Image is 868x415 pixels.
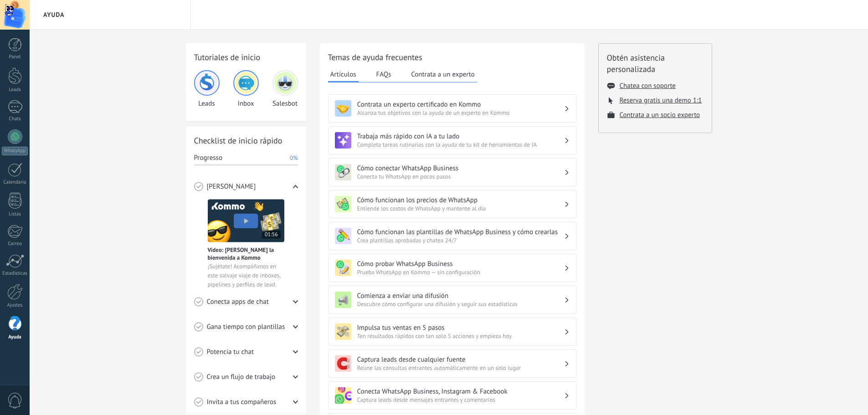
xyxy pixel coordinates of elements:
h3: Conecta WhatsApp Business, Instagram & Facebook [357,387,564,396]
span: Progresso [194,154,222,163]
h2: Checklist de inicio rápido [194,135,298,146]
div: Ajustes [2,302,28,308]
span: Gana tiempo con plantillas [207,323,285,332]
div: Inbox [233,70,259,108]
div: Calendario [2,179,28,185]
span: Descubre cómo configurar una difusión y seguir sus estadísticas [357,300,564,308]
h3: Contrata un experto certificado en Kommo [357,100,564,109]
span: Vídeo: [PERSON_NAME] la bienvenida a Kommo [208,246,284,261]
div: Listas [2,211,28,217]
span: Completa tareas rutinarias con la ayuda de tu kit de herramientas de IA [357,141,564,149]
span: Entiende los costos de WhatsApp y mantente al día [357,205,564,212]
h3: Impulsa tus ventas en 5 pasos [357,323,564,332]
div: WhatsApp [2,147,28,155]
span: Invita a tus compañeros [207,398,277,407]
span: Conecta apps de chat [207,297,269,307]
h2: Tutoriales de inicio [194,51,298,63]
div: Ayuda [2,334,28,340]
h2: Temas de ayuda frecuentes [328,51,576,63]
span: Alcanza tus objetivos con la ayuda de un experto en Kommo [357,109,564,117]
button: Artículos [328,67,359,82]
span: Crea plantillas aprobadas y chatea 24/7 [357,236,564,244]
span: Reúne las consultas entrantes automáticamente en un solo lugar [357,364,564,372]
h3: Cómo funcionan las plantillas de WhatsApp Business y cómo crearlas [357,228,564,236]
div: Leads [2,87,28,93]
h2: Obtén asistencia personalizada [607,52,704,75]
h3: Trabaja más rápido con IA a tu lado [357,132,564,141]
span: Potencia tu chat [207,348,254,357]
h3: Cómo funcionan los precios de WhatsApp [357,196,564,205]
span: 0% [290,154,298,163]
div: Chats [2,116,28,122]
h3: Captura leads desde cualquier fuente [357,355,564,364]
span: Crea un flujo de trabajo [207,373,276,382]
div: Salesbot [272,70,298,108]
span: Conecta tu WhatsApp en pocos pasos [357,173,564,180]
img: Meet video [208,199,284,242]
span: Captura leads desde mensajes entrantes y comentarios [357,396,564,404]
h3: Cómo probar WhatsApp Business [357,260,564,268]
div: Estadísticas [2,271,28,277]
span: Prueba WhatsApp en Kommo — sin configuración [357,268,564,276]
button: Contrata a un socio experto [620,111,700,119]
h3: Cómo conectar WhatsApp Business [357,164,564,173]
div: Correo [2,241,28,247]
button: Reserva gratis una demo 1:1 [620,96,702,105]
span: ¡Sujétate! Acompáñanos en este salvaje viaje de inboxes, pipelines y perfiles de lead. [208,262,284,289]
span: Ten resultados rápidos con tan solo 5 acciones y empieza hoy [357,332,564,340]
button: Chatea con soporte [620,82,676,90]
h3: Comienza a enviar una difusión [357,292,564,300]
div: Leads [194,70,220,108]
span: [PERSON_NAME] [207,182,256,191]
div: Panel [2,54,28,60]
button: FAQs [374,67,394,81]
button: Contrata a un experto [409,67,477,81]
